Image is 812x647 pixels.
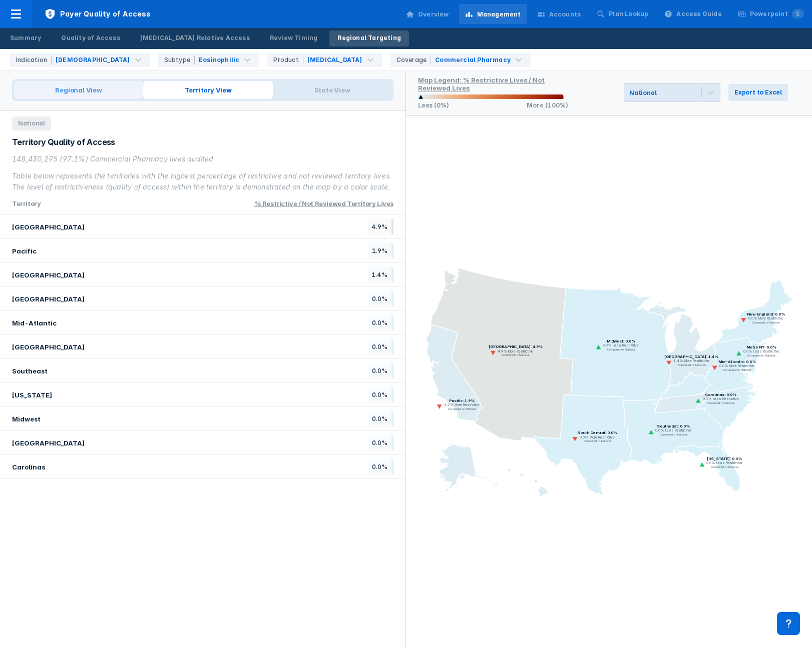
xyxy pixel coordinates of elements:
[12,153,393,164] div: 148,430,295 (97.1%) Commercial Pharmacy lives audited
[703,396,739,401] text: 0.0% Less Restrictive
[368,291,393,306] span: 0.0%
[12,116,51,130] span: National
[752,320,780,324] text: Compared to National
[527,101,568,109] p: More (100%)
[435,55,511,64] div: Commercial Pharmacy
[273,81,391,99] span: State View
[448,407,476,410] text: Compared to National
[368,315,393,330] span: 0.0%
[12,295,85,303] div: [GEOGRAPHIC_DATA]
[2,30,49,46] a: Summary
[660,432,688,436] text: Compared to National
[629,89,656,96] div: National
[307,55,362,64] div: [MEDICAL_DATA]
[368,243,393,258] span: 1.9%
[337,33,401,42] div: Regional Targeting
[664,354,718,359] text: [GEOGRAPHIC_DATA]: 1.4%
[449,398,475,403] text: Pacific: 1.9%
[607,339,635,343] text: Midwest: 0.0%
[747,312,785,316] text: New England: 0.0%
[367,267,393,282] span: 1.4%
[164,55,195,64] div: Subtype
[61,33,120,42] div: Quality of Access
[603,343,639,347] text: 0.0% Less Restrictive
[498,349,533,353] text: 4.9% More Restrictive
[459,4,527,24] a: Management
[531,4,587,24] a: Accounts
[132,30,258,46] a: [MEDICAL_DATA] Relative Access
[10,33,41,42] div: Summary
[502,353,530,357] text: Compared to National
[748,316,783,320] text: 0.0% More Restrictive
[728,84,788,101] button: Export to Excel
[477,10,521,19] div: Management
[577,431,617,435] text: South Central: 0.0%
[12,343,85,351] div: [GEOGRAPHIC_DATA]
[707,401,735,404] text: Compared to National
[750,9,804,18] div: Powerpoint
[12,136,393,147] div: Territory Quality of Access
[262,30,326,46] a: Review Timing
[12,439,85,447] div: [GEOGRAPHIC_DATA]
[273,55,303,64] div: Product
[12,247,37,255] div: Pacific
[746,345,776,349] text: Metro NY: 0.0%
[609,9,648,18] div: Plan Lookup
[270,33,318,42] div: Review Timing
[657,424,690,428] text: Southeast: 0.0%
[678,363,706,366] text: Compared to National
[255,199,393,207] div: % Restrictive / Not Reviewed territory Lives
[368,363,393,378] span: 0.0%
[368,387,393,402] span: 0.0%
[676,9,721,18] div: Access Guide
[792,9,804,18] span: 5
[673,359,709,363] text: 1.4% More Restrictive
[444,402,480,407] text: 1.9% More Restrictive
[580,435,615,439] text: 0.0% More Restrictive
[56,55,130,64] div: [DEMOGRAPHIC_DATA]
[12,319,57,327] div: Mid-Atlantic
[16,55,52,64] div: Indication
[549,10,581,19] div: Accounts
[368,459,393,474] span: 0.0%
[418,101,449,109] p: Less (0%)
[723,368,751,371] text: Compared to National
[368,339,393,354] span: 0.0%
[12,198,41,208] div: territory
[12,463,45,471] div: Carolinas
[734,88,782,97] span: Export to Excel
[707,456,742,461] text: [US_STATE]: 0.0%
[12,415,41,423] div: Midwest
[199,55,239,64] div: Eosinophilic
[400,4,455,24] a: Overview
[143,81,273,99] span: Territory View
[489,345,543,349] text: [GEOGRAPHIC_DATA]: 4.9%
[418,76,545,92] div: Map Legend: % Restrictive Lives / Not Reviewed Lives
[743,349,779,354] text: 0.0% Less Restrictive
[14,81,143,99] span: Regional View
[711,465,739,468] text: Compared to National
[655,428,691,432] text: 0.0% Less Restrictive
[140,33,250,42] div: [MEDICAL_DATA] Relative Access
[368,435,393,450] span: 0.0%
[12,391,52,399] div: [US_STATE]
[705,392,736,397] text: Carolinas: 0.0%
[329,30,409,46] a: Regional Targeting
[12,170,393,192] div: Table below represents the territories with the highest percentage of restrictive and not reviewe...
[418,10,449,19] div: Overview
[396,55,432,64] div: Coverage
[368,411,393,426] span: 0.0%
[12,367,48,375] div: Southeast
[607,347,635,351] text: Compared to National
[53,30,128,46] a: Quality of Access
[718,359,756,364] text: Mid-Atlantic: 0.0%
[706,460,742,465] text: 0.0% Less Restrictive
[719,364,754,368] text: 0.0% More Restrictive
[12,271,85,279] div: [GEOGRAPHIC_DATA]
[367,219,393,234] span: 4.9%
[584,439,612,443] text: Compared to National
[747,353,775,357] text: Compared to National
[777,612,800,635] div: Contact Support
[12,223,85,231] div: [GEOGRAPHIC_DATA]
